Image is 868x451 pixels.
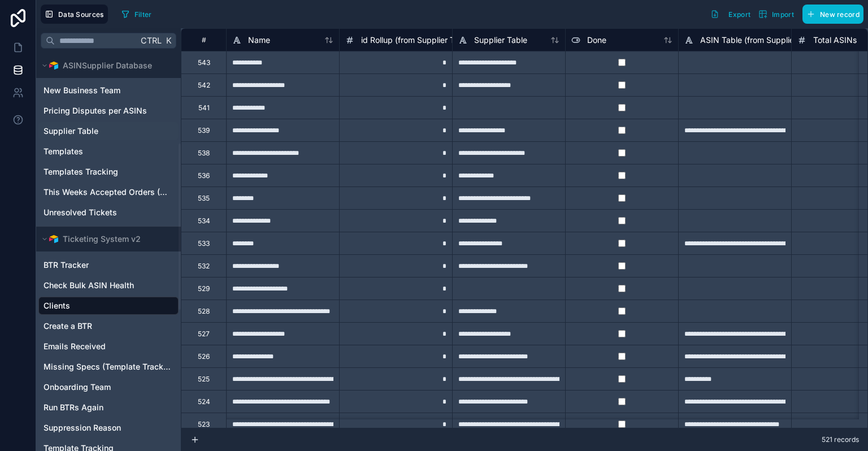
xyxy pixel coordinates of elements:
[38,337,179,355] div: Emails Received
[44,259,171,271] a: BTR Tracker
[44,207,171,218] a: Unresolved Tickets
[198,307,210,316] div: 528
[134,10,152,19] span: Filter
[248,34,270,46] span: Name
[38,81,179,99] div: New Business Team
[38,256,179,274] div: BTR Tracker
[772,10,794,19] span: Import
[140,33,163,47] span: Ctrl
[44,381,171,393] a: Onboarding Team
[44,125,98,137] span: Supplier Table
[41,5,108,24] button: Data Sources
[198,352,210,361] div: 526
[44,187,171,198] a: This Weeks Accepted Orders (Collated)
[822,435,859,444] span: 521 records
[754,5,798,24] button: Import
[38,122,179,140] div: Supplier Table
[38,297,179,315] div: Clients
[44,402,171,413] a: Run BTRs Again
[38,358,179,376] div: Missing Specs (Template Tracking)
[361,34,473,46] span: id Rollup (from Supplier Table)
[44,125,171,137] a: Supplier Table
[706,5,754,24] button: Export
[198,194,210,203] div: 535
[198,171,210,180] div: 536
[44,166,118,177] span: Templates Tracking
[38,102,179,120] div: Pricing Disputes per ASINs
[38,276,179,294] div: Check Bulk ASIN Health
[44,85,171,96] a: New Business Team
[44,105,147,116] span: Pricing Disputes per ASINs
[820,10,860,19] span: New record
[38,317,179,335] div: Create a BTR
[198,58,210,67] div: 543
[44,259,89,271] span: BTR Tracker
[798,5,863,24] a: New record
[44,280,134,291] span: Check Bulk ASIN Health
[44,300,171,311] a: Clients
[117,6,156,23] button: Filter
[198,149,210,158] div: 538
[164,37,172,45] span: K
[38,163,179,181] div: Templates Tracking
[49,61,58,70] img: Airtable Logo
[44,320,171,332] a: Create a BTR
[44,300,70,311] span: Clients
[44,320,92,332] span: Create a BTR
[198,397,210,406] div: 524
[58,10,104,19] span: Data Sources
[44,361,171,372] a: Missing Specs (Template Tracking)
[44,166,171,177] a: Templates Tracking
[44,381,111,393] span: Onboarding Team
[38,183,179,201] div: This Weeks Accepted Orders (Collated)
[38,58,172,73] button: Airtable LogoASINSupplier Database
[474,34,527,46] span: Supplier Table
[38,203,179,222] div: Unresolved Tickets
[802,5,863,24] button: New record
[198,81,210,90] div: 542
[44,341,171,352] a: Emails Received
[198,375,210,384] div: 525
[198,262,210,271] div: 532
[44,85,120,96] span: New Business Team
[44,146,83,157] span: Templates
[198,216,210,225] div: 534
[38,142,179,161] div: Templates
[44,402,103,413] span: Run BTRs Again
[198,420,210,429] div: 523
[44,146,171,157] a: Templates
[198,239,210,248] div: 533
[38,231,172,247] button: Airtable LogoTicketing System v2
[198,126,210,135] div: 539
[44,207,117,218] span: Unresolved Tickets
[38,398,179,417] div: Run BTRs Again
[38,378,179,396] div: Onboarding Team
[44,105,171,116] a: Pricing Disputes per ASINs
[198,284,210,293] div: 529
[44,341,106,352] span: Emails Received
[63,60,152,71] span: ASINSupplier Database
[38,419,179,437] div: Suppression Reason
[198,103,210,112] div: 541
[190,36,218,44] div: #
[49,235,58,244] img: Airtable Logo
[813,34,857,46] span: Total ASINs
[63,233,141,245] span: Ticketing System v2
[44,280,171,291] a: Check Bulk ASIN Health
[700,34,822,46] span: ASIN Table (from Supplier Table)
[198,329,210,339] div: 527
[44,422,171,433] a: Suppression Reason
[44,422,121,433] span: Suppression Reason
[728,10,750,19] span: Export
[587,34,606,46] span: Done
